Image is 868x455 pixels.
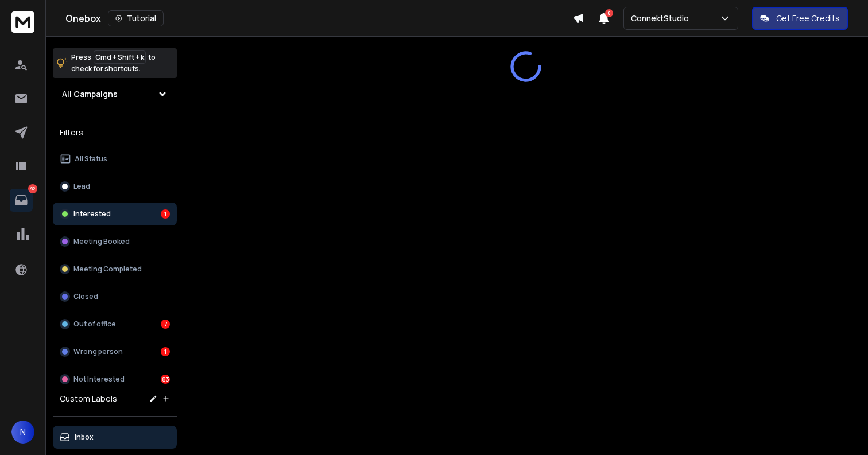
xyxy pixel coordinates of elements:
[161,347,170,356] div: 1
[53,426,177,449] button: Inbox
[73,237,130,246] p: Meeting Booked
[752,7,848,30] button: Get Free Credits
[71,52,156,75] p: Press to check for shortcuts.
[73,320,116,329] p: Out of office
[62,88,118,100] h1: All Campaigns
[108,10,164,26] button: Tutorial
[53,147,177,170] button: All Status
[53,313,177,336] button: Out of office7
[53,340,177,363] button: Wrong person1
[65,10,573,26] div: Onebox
[73,375,125,384] p: Not Interested
[28,184,37,193] p: 92
[53,368,177,391] button: Not Interested83
[53,285,177,308] button: Closed
[60,393,117,405] h3: Custom Labels
[11,421,34,444] button: N
[94,50,146,64] span: Cmd + Shift + k
[75,154,107,164] p: All Status
[73,182,90,191] p: Lead
[161,375,170,384] div: 83
[53,125,177,141] h3: Filters
[53,83,177,106] button: All Campaigns
[73,209,111,219] p: Interested
[53,230,177,253] button: Meeting Booked
[605,9,613,17] span: 8
[10,189,33,212] a: 92
[73,292,98,301] p: Closed
[53,258,177,281] button: Meeting Completed
[75,433,94,442] p: Inbox
[73,265,142,274] p: Meeting Completed
[631,13,693,24] p: ConnektStudio
[73,347,123,356] p: Wrong person
[53,175,177,198] button: Lead
[53,203,177,225] button: Interested1
[161,209,170,219] div: 1
[776,13,840,24] p: Get Free Credits
[161,320,170,329] div: 7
